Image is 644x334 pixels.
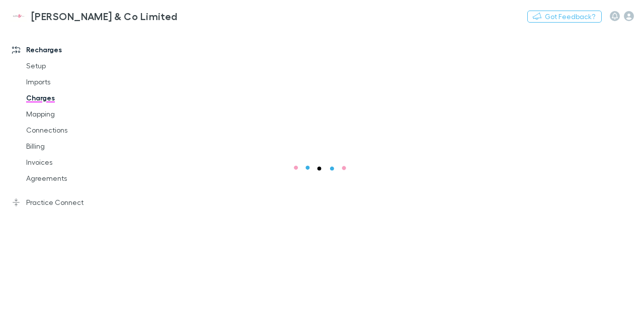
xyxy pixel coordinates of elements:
a: Mapping [16,106,128,122]
a: Agreements [16,170,128,186]
a: Recharges [2,42,128,58]
a: [PERSON_NAME] & Co Limited [4,4,184,28]
button: Got Feedback? [527,11,602,23]
a: Connections [16,122,128,138]
a: Imports [16,74,128,90]
a: Billing [16,138,128,154]
a: Setup [16,58,128,74]
img: Epplett & Co Limited's Logo [10,10,27,22]
a: Invoices [16,154,128,170]
a: Charges [16,90,128,106]
h3: [PERSON_NAME] & Co Limited [31,10,178,22]
a: Practice Connect [2,194,128,210]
